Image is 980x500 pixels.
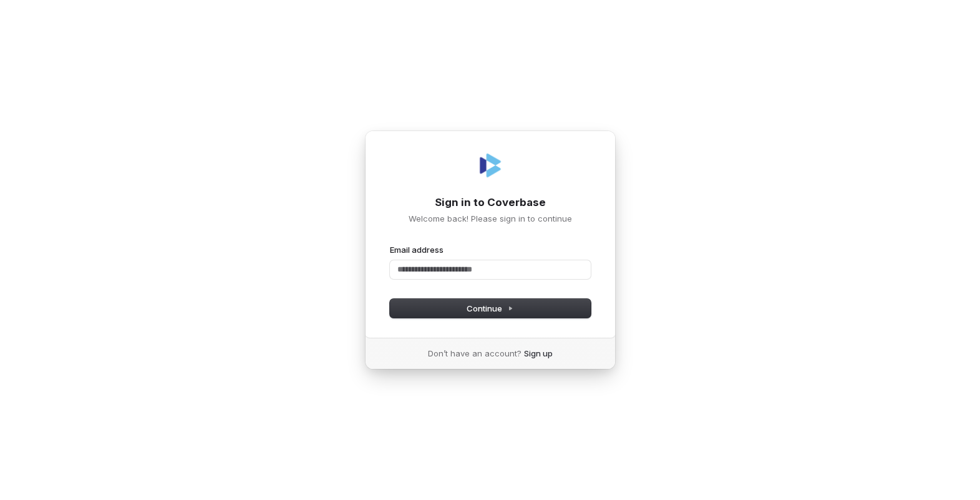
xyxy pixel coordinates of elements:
span: Don’t have an account? [428,348,522,359]
img: Coverbase [475,150,505,180]
button: Continue [390,299,591,318]
a: Sign up [524,348,553,359]
p: Welcome back! Please sign in to continue [390,213,591,224]
span: Continue [467,303,513,314]
label: Email address [390,244,444,255]
h1: Sign in to Coverbase [390,195,591,210]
